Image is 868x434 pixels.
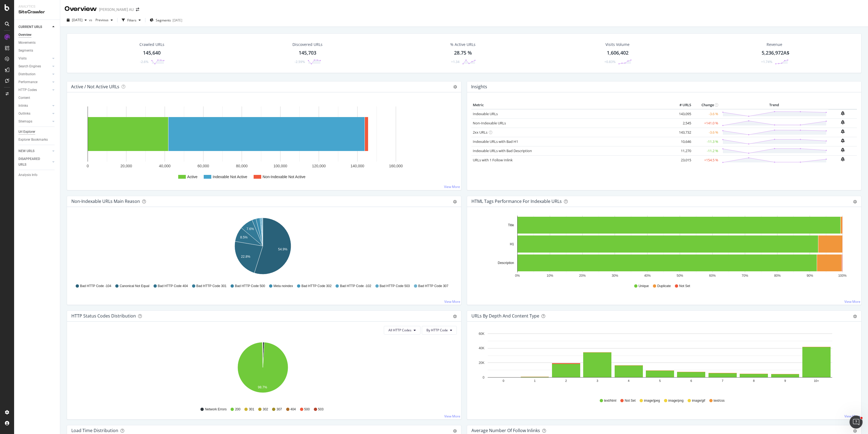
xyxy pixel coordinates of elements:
[841,111,845,115] div: bell-plus
[140,59,148,64] div: -2.6%
[471,216,854,279] div: A chart.
[479,346,484,350] text: 40K
[18,64,41,69] div: Search Engines
[841,157,845,161] div: bell-plus
[498,261,514,265] text: Description
[18,119,32,124] div: Sitemaps
[722,379,723,382] text: 7
[676,274,683,278] text: 50%
[479,361,484,365] text: 20K
[205,407,226,412] span: Network Errors
[18,137,56,143] a: Explorer Bookmarks
[18,56,27,61] div: Visits
[120,284,149,288] span: Canonical Not Equal
[508,223,514,227] text: Title
[853,429,857,433] div: gear
[679,284,690,288] span: Not Set
[671,101,693,109] th: # URLS
[453,85,457,89] i: Options
[753,379,755,382] text: 8
[479,332,484,336] text: 60K
[18,172,56,178] a: Analysis Info
[761,59,772,64] div: +1.74%
[350,164,364,168] text: 140,000
[515,274,520,278] text: 0%
[807,274,813,278] text: 90%
[596,379,598,382] text: 3
[671,155,693,165] td: 23,015
[473,121,506,125] a: Non-Indexable URLs
[65,4,97,14] div: Overview
[18,48,33,54] div: Segments
[241,255,250,259] text: 22.8%
[196,284,226,288] span: Bad HTTP Code 301
[814,379,819,382] text: 10+
[510,242,514,246] text: H1
[18,95,30,101] div: Content
[853,315,857,318] div: gear
[444,414,460,419] a: View More
[384,326,420,335] button: All HTTP Codes
[299,49,316,56] div: 145,703
[72,18,82,22] span: 2025 Aug. 31st
[841,148,845,152] div: bell-plus
[693,101,720,109] th: Change
[159,164,171,168] text: 40,000
[143,49,161,56] div: 145,640
[71,101,457,186] div: A chart.
[471,101,671,109] th: Metric
[249,407,254,412] span: 301
[418,284,448,288] span: Bad HTTP Code 307
[18,119,51,124] a: Sitemaps
[89,18,93,22] span: vs
[579,274,586,278] text: 20%
[236,164,248,168] text: 80,000
[784,379,786,382] text: 9
[71,216,454,279] div: A chart.
[473,158,513,162] a: URLs with 1 Follow Inlink
[693,155,720,165] td: +154.5 %
[18,87,37,93] div: HTTP Codes
[767,42,782,47] span: Revenue
[235,284,265,288] span: Bad HTTP Code 500
[18,32,56,38] a: Overview
[671,146,693,155] td: 11,270
[453,429,457,433] div: gear
[173,18,182,23] div: [DATE]
[197,164,209,168] text: 60,000
[534,379,535,382] text: 1
[473,111,498,116] a: Indexable URLs
[388,328,411,332] span: All HTTP Codes
[187,175,197,179] text: Active
[18,87,51,93] a: HTTP Codes
[471,330,854,393] svg: A chart.
[389,164,403,168] text: 160,000
[657,284,671,288] span: Duplicate
[604,398,616,403] span: text/html
[453,200,457,204] div: gear
[292,42,323,47] div: Discovered URLs
[276,407,282,412] span: 307
[426,328,448,332] span: By HTTP Code
[18,71,51,77] a: Distribution
[547,274,553,278] text: 10%
[693,109,720,119] td: -3.6 %
[120,16,143,24] button: Filters
[71,313,136,319] div: HTTP Status Codes Distribution
[295,59,305,64] div: -2.59%
[844,299,860,304] a: View More
[473,148,532,153] a: Indexable URLs with Bad Description
[18,24,51,30] a: CURRENT URLS
[444,299,460,304] a: View More
[18,4,56,9] div: Analytics
[263,175,305,179] text: Non-Indexable Not Active
[841,120,845,124] div: bell-plus
[693,146,720,155] td: -11.2 %
[18,129,56,135] a: Url Explorer
[18,71,36,77] div: Distribution
[71,83,119,90] h4: Active / Not Active URLs
[18,48,56,54] a: Segments
[235,407,240,412] span: 200
[604,59,615,64] div: +0.83%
